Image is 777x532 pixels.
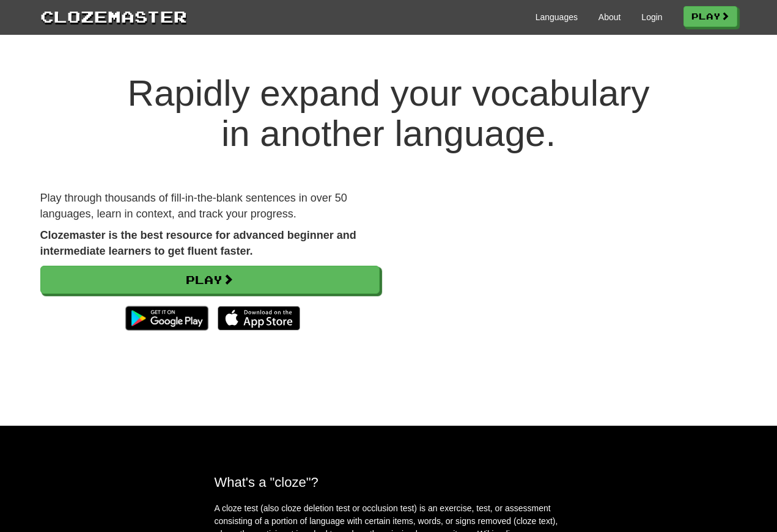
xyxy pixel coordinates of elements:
[683,6,737,27] a: Play
[40,229,356,257] strong: Clozemaster is the best resource for advanced beginner and intermediate learners to get fluent fa...
[40,266,380,294] a: Play
[536,11,578,23] a: Languages
[218,306,300,330] img: Download_on_the_App_Store_Badge_US-UK_135x40-25178aeef6eb6b83b96f5f2d004eda3bffbb37122de64afbaef7...
[598,11,621,23] a: About
[40,5,187,27] a: Clozemaster
[641,11,662,23] a: Login
[40,191,380,222] p: Play through thousands of fill-in-the-blank sentences in over 50 languages, learn in context, and...
[119,300,214,337] img: Get it on Google Play
[215,475,563,490] h2: What's a "cloze"?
